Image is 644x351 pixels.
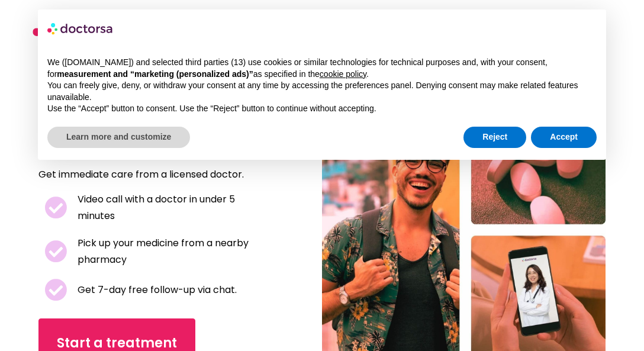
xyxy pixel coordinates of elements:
span: Pick up your medicine from a nearby pharmacy [75,235,273,268]
p: You can freely give, deny, or withdraw your consent at any time by accessing the preferences pane... [47,80,597,103]
p: Use the “Accept” button to consent. Use the “Reject” button to continue without accepting. [47,103,597,115]
a: cookie policy [320,69,366,79]
span: Video call with a doctor in under 5 minutes [75,191,273,224]
strong: measurement and “marketing (personalized ads)” [57,69,253,79]
button: Accept [531,127,597,148]
button: Reject [463,127,526,148]
img: logo [47,19,114,38]
span: Get 7-day free follow-up via chat. [75,282,237,298]
p: Get immediate care from a licensed doctor. [38,166,251,183]
button: Learn more and customize [47,127,190,148]
p: We ([DOMAIN_NAME]) and selected third parties (13) use cookies or similar technologies for techni... [47,57,597,80]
